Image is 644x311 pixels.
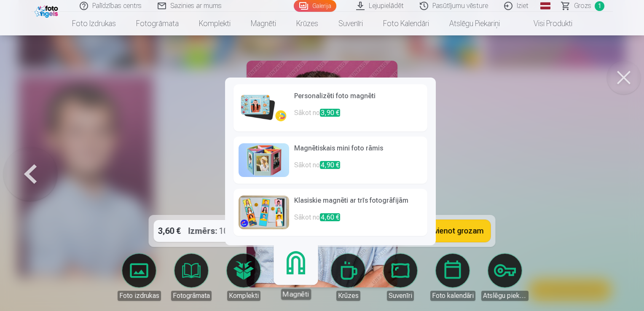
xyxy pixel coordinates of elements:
[294,143,422,160] h6: Magnētiskais mini foto rāmis
[126,12,189,35] a: Fotogrāmata
[401,220,491,242] button: Pievienot grozam
[188,220,253,242] div: 10x15cm
[574,1,591,11] span: Grozs
[595,1,604,11] span: 1
[294,108,422,125] p: Sākot no
[189,12,241,35] a: Komplekti
[320,161,340,169] span: 4,90 €
[233,84,427,131] a: Personalizēti foto magnētiSākot no3,90 €
[373,12,439,35] a: Foto kalendāri
[294,196,422,212] h6: Klasiskie magnēti ar trīs fotogrāfijām
[510,12,582,35] a: Visi produkti
[439,12,510,35] a: Atslēgu piekariņi
[154,220,185,242] div: 3,60 €
[35,3,60,18] img: /fa1
[233,137,427,184] a: Magnētiskais mini foto rāmisSākot no4,90 €
[286,12,328,35] a: Krūzes
[62,12,126,35] a: Foto izdrukas
[328,12,373,35] a: Suvenīri
[241,12,286,35] a: Magnēti
[233,189,427,236] a: Klasiskie magnēti ar trīs fotogrāfijāmSākot no4,60 €
[294,212,422,229] p: Sākot no
[188,225,217,237] strong: Izmērs :
[320,213,340,221] span: 4,60 €
[294,91,422,108] h6: Personalizēti foto magnēti
[424,227,484,235] span: Pievienot grozam
[294,160,422,177] p: Sākot no
[320,109,340,117] span: 3,90 €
